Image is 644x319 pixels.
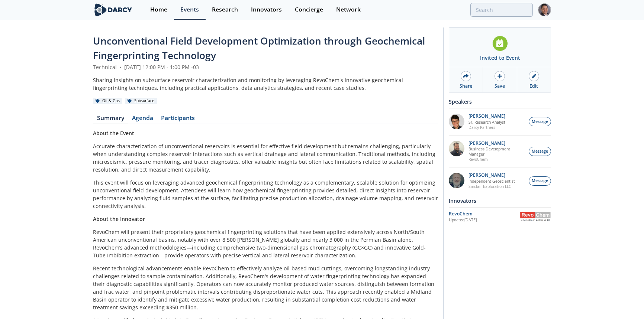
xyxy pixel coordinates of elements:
[93,215,145,222] strong: About the Innovator
[480,54,520,62] div: Invited to Event
[449,211,520,217] div: RevoChem
[468,146,525,157] p: Business Development Manager
[529,147,551,156] button: Message
[150,7,167,13] div: Home
[449,141,464,156] img: 2k2ez1SvSiOh3gKHmcgF
[336,7,361,13] div: Network
[529,83,538,89] div: Edit
[468,114,505,119] p: [PERSON_NAME]
[93,76,438,92] div: Sharing insights on subsurface reservoir characterization and monitoring by leveraging RevoChem's...
[449,210,551,223] a: RevoChem Updated[DATE] RevoChem
[93,115,128,124] a: Summary
[93,142,438,173] p: Accurate characterization of unconventional reservoirs is essential for effective field developme...
[532,178,548,184] span: Message
[93,34,425,62] span: Unconventional Field Development Optimization through Geochemical Fingerprinting Technology
[468,125,505,130] p: Darcy Partners
[93,98,122,104] div: Oil & Gas
[93,3,133,16] img: logo-wide.svg
[449,217,520,223] div: Updated [DATE]
[157,115,199,124] a: Participants
[613,289,637,312] iframe: chat widget
[449,194,551,207] div: Innovators
[93,228,438,259] p: RevoChem will present their proprietary geochemical fingerprinting solutions that have been appli...
[93,264,438,311] p: Recent technological advancements enable RevoChem to effectively analyze oil-based mud cuttings, ...
[93,130,134,137] strong: About the Event
[180,7,199,13] div: Events
[251,7,282,13] div: Innovators
[128,115,157,124] a: Agenda
[118,64,123,71] span: •
[449,95,551,108] div: Speakers
[495,83,505,89] div: Save
[468,173,515,178] p: [PERSON_NAME]
[449,173,464,188] img: 790b61d6-77b3-4134-8222-5cb555840c93
[93,179,438,210] p: This event will focus on leveraging advanced geochemical fingerprinting technology as a complemen...
[468,120,505,125] p: Sr. Research Analyst
[520,212,551,221] img: RevoChem
[460,83,472,89] div: Share
[529,176,551,186] button: Message
[532,149,548,154] span: Message
[529,117,551,126] button: Message
[532,119,548,125] span: Message
[517,67,551,92] a: Edit
[93,63,438,71] div: Technical [DATE] 12:00 PM - 1:00 PM -03
[468,157,525,162] p: RevoChem
[468,179,515,184] p: Independent Geoscientist
[212,7,238,13] div: Research
[125,98,157,104] div: Subsurface
[538,3,551,16] img: Profile
[449,114,464,129] img: pfbUXw5ZTiaeWmDt62ge
[295,7,323,13] div: Concierge
[468,141,525,146] p: [PERSON_NAME]
[468,184,515,189] p: Sinclair Exploration LLC
[470,3,533,17] input: Advanced Search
